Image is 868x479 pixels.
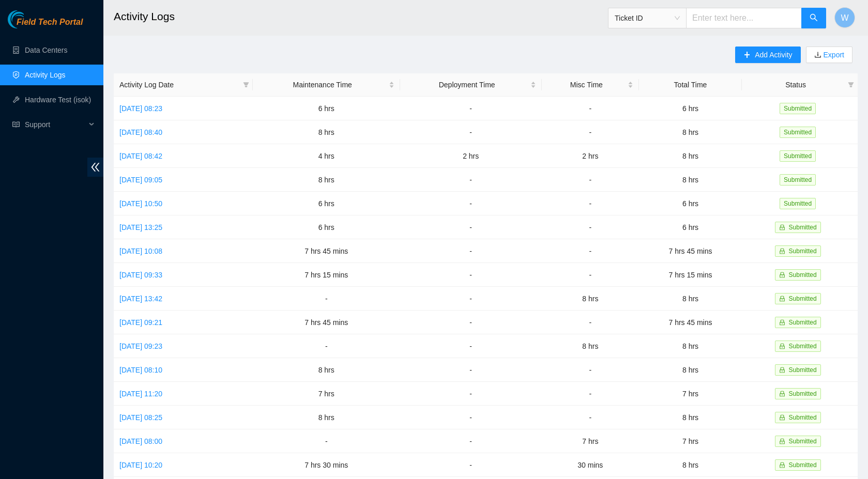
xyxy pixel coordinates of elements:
[639,239,742,263] td: 7 hrs 45 mins
[639,168,742,192] td: 8 hrs
[639,311,742,334] td: 7 hrs 45 mins
[686,8,802,28] input: Enter text here...
[780,174,816,186] span: Submitted
[735,47,800,63] button: plusAdd Activity
[400,168,542,192] td: -
[25,96,91,104] a: Hardware Test (isok)
[639,120,742,144] td: 8 hrs
[780,103,816,114] span: Submitted
[806,47,852,63] button: downloadExport
[779,414,785,421] span: lock
[542,120,639,144] td: -
[253,406,400,429] td: 8 hrs
[400,406,542,429] td: -
[779,438,785,444] span: lock
[779,462,785,468] span: lock
[253,120,400,144] td: 8 hrs
[119,437,162,445] a: [DATE] 08:00
[119,295,162,303] a: [DATE] 13:42
[542,168,639,192] td: -
[119,152,162,160] a: [DATE] 08:42
[119,247,162,255] a: [DATE] 10:08
[119,128,162,136] a: [DATE] 08:40
[779,272,785,278] span: lock
[119,79,239,90] span: Activity Log Date
[542,406,639,429] td: -
[17,18,83,27] span: Field Tech Portal
[779,391,785,397] span: lock
[639,263,742,287] td: 7 hrs 15 mins
[253,144,400,168] td: 4 hrs
[542,239,639,263] td: -
[639,73,742,97] th: Total Time
[789,366,817,374] span: Submitted
[400,429,542,453] td: -
[789,248,817,255] span: Submitted
[400,453,542,477] td: -
[400,263,542,287] td: -
[400,239,542,263] td: -
[542,287,639,311] td: 8 hrs
[400,358,542,382] td: -
[780,198,816,209] span: Submitted
[789,414,817,421] span: Submitted
[780,127,816,138] span: Submitted
[748,79,844,90] span: Status
[243,82,249,88] span: filter
[400,120,542,144] td: -
[755,49,792,60] span: Add Activity
[8,19,83,32] a: Akamai TechnologiesField Tech Portal
[801,8,826,28] button: search
[848,82,854,88] span: filter
[400,144,542,168] td: 2 hrs
[241,77,251,92] span: filter
[743,51,751,59] span: plus
[25,114,86,135] span: Support
[615,10,680,26] span: Ticket ID
[789,390,817,397] span: Submitted
[542,97,639,120] td: -
[846,77,856,92] span: filter
[779,319,785,326] span: lock
[119,366,162,374] a: [DATE] 08:10
[542,453,639,477] td: 30 mins
[639,406,742,429] td: 8 hrs
[119,176,162,184] a: [DATE] 09:05
[253,215,400,239] td: 6 hrs
[12,121,20,128] span: read
[639,192,742,215] td: 6 hrs
[779,367,785,373] span: lock
[119,461,162,469] a: [DATE] 10:20
[542,334,639,358] td: 8 hrs
[400,382,542,406] td: -
[789,295,817,302] span: Submitted
[789,438,817,445] span: Submitted
[25,46,67,54] a: Data Centers
[639,429,742,453] td: 7 hrs
[639,358,742,382] td: 8 hrs
[542,358,639,382] td: -
[639,97,742,120] td: 6 hrs
[119,342,162,350] a: [DATE] 09:23
[834,7,855,28] button: W
[639,453,742,477] td: 8 hrs
[253,263,400,287] td: 7 hrs 15 mins
[779,248,785,254] span: lock
[400,311,542,334] td: -
[253,168,400,192] td: 8 hrs
[542,382,639,406] td: -
[789,343,817,350] span: Submitted
[87,158,103,177] span: double-left
[253,97,400,120] td: 6 hrs
[253,358,400,382] td: 8 hrs
[542,429,639,453] td: 7 hrs
[119,199,162,208] a: [DATE] 10:50
[25,71,66,79] a: Activity Logs
[400,192,542,215] td: -
[542,192,639,215] td: -
[639,215,742,239] td: 6 hrs
[253,287,400,311] td: -
[639,144,742,168] td: 8 hrs
[779,343,785,349] span: lock
[253,334,400,358] td: -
